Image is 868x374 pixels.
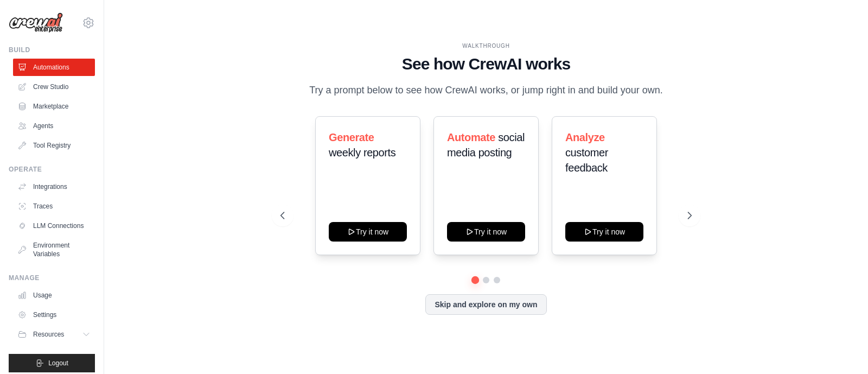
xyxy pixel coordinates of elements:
[13,178,95,195] a: Integrations
[425,294,546,315] button: Skip and explore on my own
[304,83,668,98] p: Try a prompt below to see how CrewAI works, or jump right in and build your own.
[565,147,608,174] span: customer feedback
[565,131,605,143] span: Analyze
[9,46,95,54] div: Build
[329,131,374,143] span: Generate
[13,98,95,115] a: Marketplace
[329,222,407,242] button: Try it now
[33,330,64,339] span: Resources
[9,354,95,372] button: Logout
[13,237,95,263] a: Environment Variables
[329,147,395,159] span: weekly reports
[13,287,95,304] a: Usage
[13,198,95,215] a: Traces
[280,54,692,74] h1: See how CrewAI works
[9,165,95,174] div: Operate
[13,78,95,96] a: Crew Studio
[13,326,95,343] button: Resources
[565,222,643,242] button: Try it now
[13,306,95,324] a: Settings
[447,131,525,159] span: social media posting
[447,222,525,242] button: Try it now
[48,359,68,367] span: Logout
[13,137,95,154] a: Tool Registry
[13,59,95,76] a: Automations
[13,117,95,135] a: Agents
[9,12,63,33] img: Logo
[13,217,95,234] a: LLM Connections
[280,42,692,50] div: WALKTHROUGH
[447,131,495,143] span: Automate
[9,274,95,282] div: Manage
